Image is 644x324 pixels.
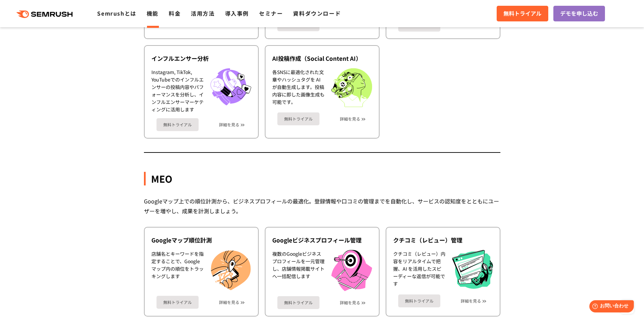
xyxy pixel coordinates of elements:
[144,172,500,185] div: MEO
[147,9,159,17] a: 機能
[272,250,325,291] div: 複数のGoogleビジネスプロフィールを一元管理し、店舗情報掲載サイトへ一括配信します
[398,294,440,307] a: 無料トライアル
[210,68,251,106] img: インフルエンサー分析
[461,299,481,303] a: 詳細を見る
[151,250,204,291] div: 店舗名とキーワードを指定することで、Googleマップ内の順位をトラッキングします
[331,250,372,291] img: Googleビジネスプロフィール管理
[169,9,181,17] a: 料金
[497,6,548,21] a: 無料トライアル
[272,236,372,244] div: Googleビジネスプロフィール管理
[225,9,249,17] a: 導入事例
[210,250,251,291] img: Googleマップ順位計測
[584,298,637,317] iframe: Help widget launcher
[503,9,541,18] span: 無料トライアル
[277,112,319,125] a: 無料トライアル
[331,68,372,107] img: AI投稿作成（Social Content AI）
[151,236,251,244] div: Googleマップ順位計測
[560,9,598,18] span: デモを申し込む
[340,300,360,305] a: 詳細を見る
[157,296,199,309] a: 無料トライアル
[340,22,360,27] a: 詳細を見る
[144,196,500,216] div: Googleマップ上での順位計測から、ビジネスプロフィールの最適化。登録情報や口コミの管理までを自動化し、サービスの認知度をとともにユーザーを増やし、成果を計測しましょう。
[219,122,239,127] a: 詳細を見る
[157,118,199,131] a: 無料トライアル
[272,54,372,62] div: AI投稿作成（Social Content AI）
[219,300,239,305] a: 詳細を見る
[393,250,445,289] div: クチコミ（レビュー）内容をリアルタイムで把握、AI を活用したスピーディーな返信が可能です
[340,116,360,121] a: 詳細を見る
[272,68,325,107] div: 各SNSに最適化された文章やハッシュタグを AI が自動生成します。投稿内容に即した画像生成も可能です。
[393,236,493,244] div: クチコミ（レビュー）管理
[452,250,493,289] img: クチコミ（レビュー）管理
[151,68,204,113] div: Instagram, TikTok, YouTubeでのインフルエンサーの投稿内容やパフォーマンスを分析し、インフルエンサーマーケティングに活用します
[553,6,605,21] a: デモを申し込む
[461,23,481,28] a: 詳細を見る
[259,9,283,17] a: セミナー
[277,296,319,309] a: 無料トライアル
[293,9,341,17] a: 資料ダウンロード
[191,9,215,17] a: 活用方法
[97,9,136,17] a: Semrushとは
[151,54,251,62] div: インフルエンサー分析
